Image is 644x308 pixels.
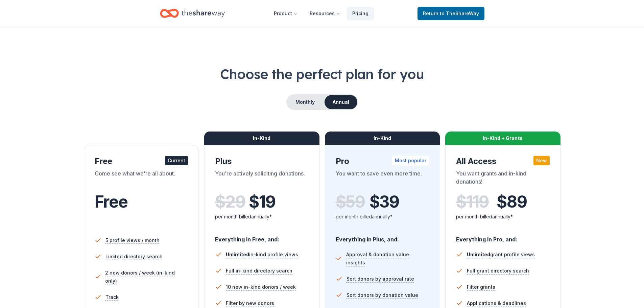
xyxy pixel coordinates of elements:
[347,275,414,283] span: Sort donors by approval rate
[226,252,249,257] span: Unlimited
[456,156,550,167] div: All Access
[440,10,479,16] span: to TheShareWay
[226,252,298,257] span: in-kind profile views
[467,283,495,291] span: Filter grants
[95,192,128,212] span: Free
[105,269,188,285] span: 2 new donors / week (in-kind only)
[160,5,225,21] a: Home
[215,169,309,188] div: You're actively soliciting donations.
[215,230,309,244] div: Everything in Free, and:
[95,169,188,188] div: Come see what we're all about.
[325,95,357,109] button: Annual
[336,213,429,221] div: per month billed annually*
[226,267,292,275] span: Full in-kind directory search
[456,169,550,188] div: You want grants and in-kind donations!
[467,267,529,275] span: Full grant directory search
[347,291,418,299] span: Sort donors by donation value
[105,236,160,244] span: 5 profile views / month
[95,156,188,167] div: Free
[533,156,550,165] div: New
[249,192,275,211] span: $ 19
[226,283,296,291] span: 10 new in-kind donors / week
[497,192,527,211] span: $ 89
[418,7,484,20] a: Returnto TheShareWay
[215,213,309,221] div: per month billed annually*
[336,156,429,167] div: Pro
[204,132,319,145] div: In-Kind
[392,156,429,165] div: Most popular
[325,132,440,145] div: In-Kind
[456,230,550,244] div: Everything in Pro, and:
[268,5,374,21] nav: Main
[456,213,550,221] div: per month billed annually*
[304,7,345,20] button: Resources
[27,65,617,84] h1: Choose the perfect plan for you
[287,95,323,109] button: Monthly
[467,252,535,257] span: grant profile views
[369,192,399,211] span: $ 39
[215,156,309,167] div: Plus
[105,293,119,301] span: Track
[226,299,274,307] span: Filter by new donors
[336,169,429,188] div: You want to save even more time.
[336,230,429,244] div: Everything in Plus, and:
[467,252,490,257] span: Unlimited
[445,132,560,145] div: In-Kind + Grants
[268,7,303,20] button: Product
[347,7,374,20] a: Pricing
[105,253,163,261] span: Limited directory search
[423,9,479,18] span: Return
[467,299,526,307] span: Applications & deadlines
[165,156,188,165] div: Current
[346,251,429,267] span: Approval & donation value insights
